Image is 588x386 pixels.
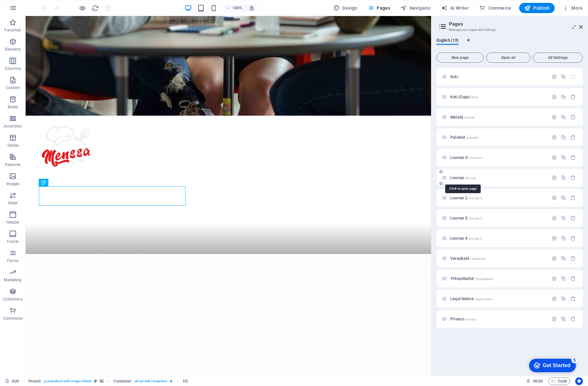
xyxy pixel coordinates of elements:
p: Features [5,162,20,167]
div: Palvelut/palvelut [448,135,548,139]
div: Remove [570,155,576,160]
div: Settings [551,175,557,180]
span: Click to open page [450,276,493,281]
div: Settings [551,114,557,120]
span: . preset-about-with-image-default [43,377,92,385]
i: Reload page [92,4,99,12]
div: Remove [570,175,576,180]
span: /lounas-2 [468,196,482,200]
div: Settings [551,296,557,301]
div: Duplicate [561,235,566,241]
h6: Session time [526,377,543,385]
div: Settings [551,195,557,201]
div: Lounas 2/lounas-2 [448,196,548,200]
p: Tables [7,143,19,148]
div: Varaukset/varaukset [448,256,548,260]
div: Settings [551,135,557,140]
span: Click to select. Double-click to edit [183,377,188,385]
div: Duplicate [561,114,566,120]
button: Code [548,377,570,385]
div: Settings [551,235,557,241]
a: Click to cancel selection. Double-click to open Pages [5,377,19,385]
i: This element is a customizable preset [94,379,97,383]
div: Koti/ [448,75,548,79]
span: Click to open page [450,135,478,140]
div: Meistä/meista [448,115,548,119]
p: Forms [7,258,19,263]
span: More [562,5,583,11]
span: /varaukset [470,257,485,260]
span: Click to open page [450,94,478,99]
span: : [537,379,538,383]
p: Content [6,85,20,90]
div: Remove [570,316,576,322]
div: Yhteystiedot/yhteystiedot [448,276,548,281]
div: Lounas-X/lounas-x [448,155,548,160]
p: Header [6,220,19,225]
button: Navigator [398,3,433,13]
span: /legal-notice [474,297,492,301]
span: /yhteystiedot [474,277,494,281]
h6: 100% [232,4,242,12]
p: Collections [3,297,22,302]
button: More [560,3,585,13]
div: Duplicate [561,316,566,322]
span: Open all [489,56,527,60]
button: Design [331,3,360,13]
span: Pages [368,5,390,11]
p: Images [6,181,20,186]
div: Remove [570,114,576,120]
span: Code [551,377,567,385]
span: Click to open page [450,316,476,321]
button: 100% [223,4,245,12]
button: All Settings [533,53,583,63]
span: Click to select. Double-click to edit [113,377,131,385]
span: /koti [471,95,478,99]
div: Get Started 5 items remaining, 0% complete [5,3,52,17]
p: Boxes [8,104,18,110]
div: Settings [551,276,557,281]
div: Koti (Copy)/koti [448,95,548,99]
div: Duplicate [561,155,566,160]
span: / [458,75,460,79]
div: Settings [551,74,557,79]
button: reload [91,4,99,12]
div: Duplicate [561,296,566,301]
span: Click to select. Double-click to edit [29,377,41,385]
i: On resize automatically adjust zoom level to fit chosen device. [249,5,255,11]
span: Click to open page [450,195,482,200]
div: Duplicate [561,256,566,261]
span: /meista [464,116,475,119]
div: Duplicate [561,215,566,221]
span: Click to open page [450,296,492,301]
span: /lounas-4 [468,237,482,240]
span: Commerce [479,5,511,11]
div: Remove [570,256,576,261]
span: 00 00 [533,377,543,385]
nav: breadcrumb [29,377,188,385]
div: Remove [570,296,576,301]
div: Remove [570,235,576,241]
div: Settings [551,256,557,261]
span: English (13) [437,37,459,45]
button: Publish [519,3,555,13]
p: Marketing [4,277,21,283]
div: Legal Notice/legal-notice [448,297,548,301]
span: Click to open page [450,236,482,241]
span: Click to open page [450,115,475,119]
span: AI Writer [441,5,469,11]
button: AI Writer [438,3,471,13]
div: Get Started [19,7,46,13]
div: Settings [551,215,557,221]
p: Accordion [4,124,22,129]
p: Elements [5,47,21,52]
div: Lounas 4/lounas-4 [448,236,548,240]
p: Commerce [3,316,22,321]
div: Duplicate [561,135,566,140]
div: 5 [47,1,54,8]
div: Remove [570,94,576,100]
span: /lounas-x [469,156,482,160]
div: Duplicate [561,276,566,281]
span: Click to open page [450,216,482,220]
button: Commerce [477,3,514,13]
